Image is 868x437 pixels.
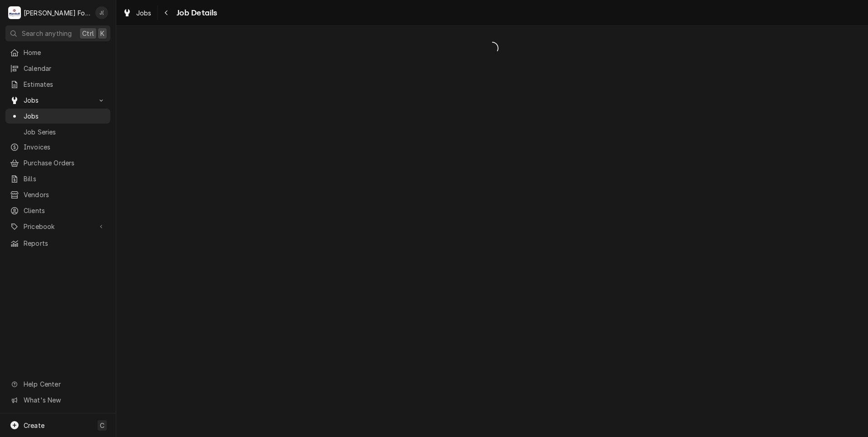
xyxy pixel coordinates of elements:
[24,190,106,199] span: Vendors
[5,377,110,392] a: Go to Help Center
[5,45,110,60] a: Home
[5,236,110,251] a: Reports
[24,395,105,405] span: What's New
[174,7,217,19] span: Job Details
[24,222,92,231] span: Pricebook
[5,219,110,234] a: Go to Pricebook
[5,187,110,202] a: Vendors
[24,142,106,152] span: Invoices
[5,77,110,92] a: Estimates
[100,29,104,38] span: K
[5,171,110,186] a: Bills
[24,379,105,389] span: Help Center
[100,421,104,430] span: C
[24,238,106,248] span: Reports
[82,29,94,38] span: Ctrl
[95,6,108,19] div: J(
[5,155,110,170] a: Purchase Orders
[5,124,110,139] a: Job Series
[5,25,110,41] button: Search anythingCtrlK
[24,127,106,137] span: Job Series
[24,174,106,184] span: Bills
[159,5,174,20] button: Navigate back
[24,158,106,168] span: Purchase Orders
[136,8,152,18] span: Jobs
[5,61,110,76] a: Calendar
[5,109,110,124] a: Jobs
[24,48,106,57] span: Home
[24,8,90,18] div: [PERSON_NAME] Food Equipment Service
[24,206,106,215] span: Clients
[8,6,21,19] div: M
[24,422,44,429] span: Create
[24,79,106,89] span: Estimates
[24,111,106,121] span: Jobs
[8,6,21,19] div: Marshall Food Equipment Service's Avatar
[22,29,72,38] span: Search anything
[95,6,108,19] div: Jeff Debigare (109)'s Avatar
[119,5,155,20] a: Jobs
[116,39,868,58] span: Loading...
[24,64,106,73] span: Calendar
[5,392,110,407] a: Go to What's New
[24,95,92,105] span: Jobs
[5,203,110,218] a: Clients
[5,139,110,154] a: Invoices
[5,93,110,108] a: Go to Jobs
